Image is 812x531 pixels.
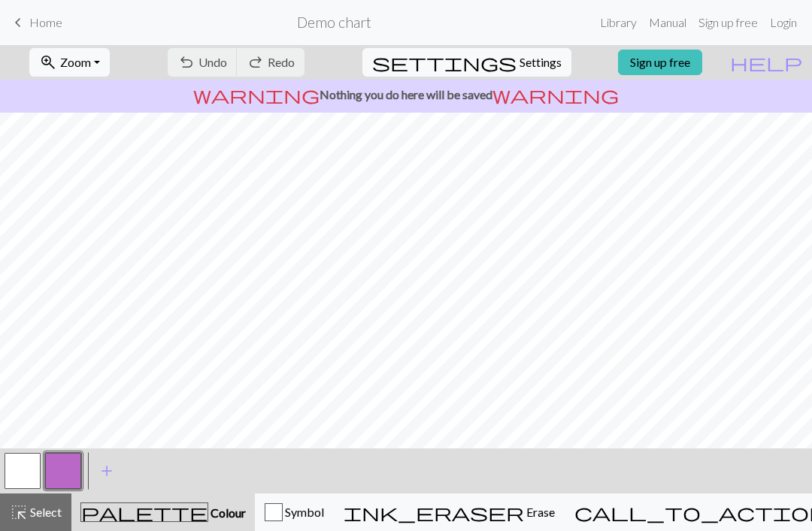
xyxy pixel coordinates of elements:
[692,8,764,38] a: Sign up free
[9,10,62,35] a: Home
[10,502,28,523] span: highlight_alt
[6,86,806,104] p: Nothing you do here will be saved
[334,493,565,531] button: Erase
[28,505,62,519] span: Select
[618,50,702,75] a: Sign up free
[283,505,324,519] span: Symbol
[492,84,619,105] span: warning
[344,502,524,523] span: ink_eraser
[193,84,320,105] span: warning
[29,48,110,77] button: Zoom
[643,8,692,38] a: Manual
[520,53,562,71] span: Settings
[39,52,57,73] span: zoom_in
[71,493,255,531] button: Colour
[362,48,571,77] button: SettingsSettings
[594,8,643,38] a: Library
[372,52,517,73] span: settings
[764,8,803,38] a: Login
[9,12,27,33] span: keyboard_arrow_left
[730,52,802,73] span: help
[524,505,555,519] span: Erase
[29,15,62,29] span: Home
[60,55,91,69] span: Zoom
[208,505,246,520] span: Colour
[372,53,517,71] i: Settings
[297,14,371,31] h2: Demo chart
[98,460,116,481] span: add
[255,493,334,531] button: Symbol
[81,502,208,523] span: palette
